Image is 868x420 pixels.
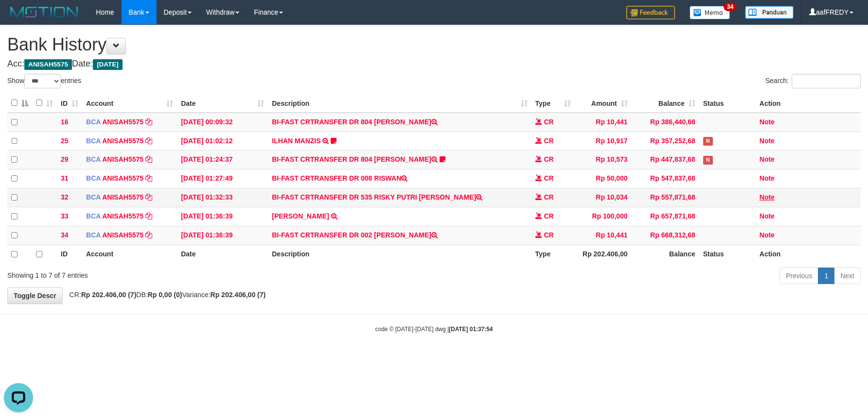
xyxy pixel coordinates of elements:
span: 34 [724,2,737,11]
span: CR [544,137,553,145]
td: [DATE] 01:24:37 [177,151,268,169]
td: Rp 10,034 [575,188,632,207]
a: Copy ANISAH5575 to clipboard [145,231,152,239]
td: Rp 447,837,68 [632,151,699,169]
img: panduan.png [745,6,794,19]
td: Rp 657,871,68 [632,207,699,226]
span: BCA [86,231,101,239]
td: Rp 668,312,68 [632,226,699,245]
th: Description [268,245,531,263]
span: BCA [86,137,101,145]
td: BI-FAST CRTRANSFER DR 535 RISKY PUTRI [PERSON_NAME] [268,188,531,207]
a: Note [760,118,775,126]
span: CR [544,231,553,239]
select: Showentries [24,74,61,88]
span: CR [544,155,553,163]
td: Rp 547,837,68 [632,169,699,188]
td: [DATE] 01:27:49 [177,169,268,188]
span: BCA [86,174,101,182]
td: [DATE] 01:02:12 [177,132,268,151]
th: Status [699,94,756,113]
th: : activate to sort column descending [7,94,32,113]
a: Copy ANISAH5575 to clipboard [145,174,152,182]
td: [DATE] 01:36:39 [177,207,268,226]
button: Open LiveChat chat widget [4,4,33,33]
a: Next [834,268,861,284]
span: BCA [86,118,101,126]
strong: Rp 202.406,00 (7) [211,291,266,299]
a: Note [760,231,775,239]
label: Show entries [7,74,81,88]
a: ANISAH5575 [102,193,143,201]
td: Rp 50,000 [575,169,632,188]
a: Previous [779,268,818,284]
img: Button%20Memo.svg [690,6,730,19]
th: Rp 202.406,00 [575,245,632,263]
td: BI-FAST CRTRANSFER DR 804 [PERSON_NAME] [268,151,531,169]
span: [DATE] [93,59,123,70]
h1: Bank History [7,35,861,54]
a: ANISAH5575 [102,231,143,239]
div: Showing 1 to 7 of 7 entries [7,267,354,280]
span: 33 [61,212,69,220]
th: Balance: activate to sort column ascending [632,94,699,113]
td: Rp 10,441 [575,113,632,132]
strong: [DATE] 01:37:54 [449,326,493,333]
th: ID: activate to sort column ascending [57,94,82,113]
a: Copy ANISAH5575 to clipboard [145,118,152,126]
a: ANISAH5575 [102,212,143,220]
span: CR [544,193,553,201]
span: BCA [86,155,101,163]
span: 25 [61,137,69,145]
span: Has Note [703,156,713,164]
th: Description: activate to sort column ascending [268,94,531,113]
th: Amount: activate to sort column ascending [575,94,632,113]
th: Type [531,245,575,263]
img: Feedback.jpg [626,6,675,19]
span: CR [544,212,553,220]
td: Rp 10,441 [575,226,632,245]
th: Type: activate to sort column ascending [531,94,575,113]
td: BI-FAST CRTRANSFER DR 804 [PERSON_NAME] [268,113,531,132]
td: Rp 357,252,68 [632,132,699,151]
span: CR: DB: Variance: [65,291,266,299]
span: BCA [86,193,101,201]
td: BI-FAST CRTRANSFER DR 008 RISWAN [268,169,531,188]
input: Search: [792,74,861,88]
td: [DATE] 01:32:33 [177,188,268,207]
span: 32 [61,193,69,201]
th: Balance [632,245,699,263]
small: code © [DATE]-[DATE] dwg | [375,326,493,333]
td: [DATE] 00:09:32 [177,113,268,132]
th: Date: activate to sort column ascending [177,94,268,113]
a: Note [760,174,775,182]
td: Rp 10,573 [575,151,632,169]
span: 29 [61,155,69,163]
td: [DATE] 01:36:39 [177,226,268,245]
a: Copy ANISAH5575 to clipboard [145,137,152,145]
a: Copy ANISAH5575 to clipboard [145,193,152,201]
span: 31 [61,174,69,182]
span: 34 [61,231,69,239]
th: Date [177,245,268,263]
th: : activate to sort column ascending [32,94,57,113]
span: ANISAH5575 [24,59,72,70]
th: Account [82,245,177,263]
th: Account: activate to sort column ascending [82,94,177,113]
a: ANISAH5575 [102,155,143,163]
td: BI-FAST CRTRANSFER DR 002 [PERSON_NAME] [268,226,531,245]
th: ID [57,245,82,263]
a: Copy ANISAH5575 to clipboard [145,155,152,163]
th: Action [756,245,861,263]
a: 1 [818,268,834,284]
img: MOTION_logo.png [7,5,81,19]
strong: Rp 0,00 (0) [148,291,182,299]
span: Has Note [703,137,713,145]
a: Note [760,193,775,201]
td: Rp 100,000 [575,207,632,226]
a: Note [760,155,775,163]
span: 16 [61,118,69,126]
a: Note [760,137,775,145]
a: ANISAH5575 [102,137,143,145]
label: Search: [765,74,861,88]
